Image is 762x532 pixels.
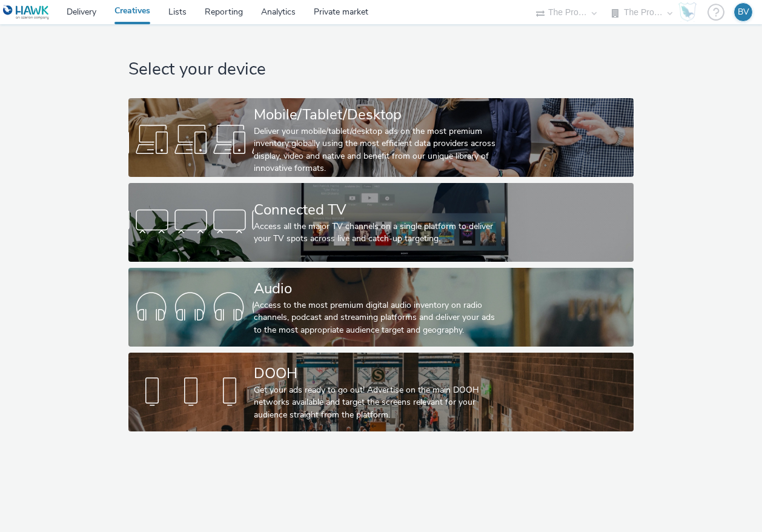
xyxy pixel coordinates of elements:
[3,5,50,20] img: undefined Logo
[254,199,504,221] div: Connected TV
[128,353,634,431] a: DOOHGet your ads ready to go out! Advertise on the main DOOH networks available and target the sc...
[254,363,504,384] div: DOOH
[738,3,749,21] div: BV
[128,183,634,262] a: Connected TVAccess all the major TV channels on a single platform to deliver your TV spots across...
[254,384,504,421] div: Get your ads ready to go out! Advertise on the main DOOH networks available and target the screen...
[128,268,634,347] a: AudioAccess to the most premium digital audio inventory on radio channels, podcast and streaming ...
[254,125,504,175] div: Deliver your mobile/tablet/desktop ads on the most premium inventory globally using the most effi...
[128,58,634,81] h1: Select your device
[678,2,697,22] img: Hawk Academy
[254,278,504,299] div: Audio
[128,98,634,177] a: Mobile/Tablet/DesktopDeliver your mobile/tablet/desktop ads on the most premium inventory globall...
[254,299,504,336] div: Access to the most premium digital audio inventory on radio channels, podcast and streaming platf...
[254,221,504,245] div: Access all the major TV channels on a single platform to deliver your TV spots across live and ca...
[254,104,504,125] div: Mobile/Tablet/Desktop
[678,2,701,22] a: Hawk Academy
